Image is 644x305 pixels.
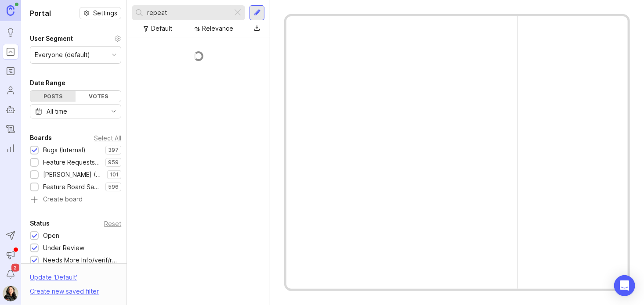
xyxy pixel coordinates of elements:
button: Settings [80,7,121,19]
div: Votes [76,91,121,102]
div: Date Range [30,78,65,88]
div: Create new saved filter [30,287,99,296]
a: Create board [30,196,121,204]
p: 397 [108,147,119,154]
button: Send to Autopilot [3,228,18,244]
div: Everyone (default) [35,50,90,60]
div: Update ' Default ' [30,273,77,287]
a: Portal [3,44,18,60]
div: Needs More Info/verif/repro [43,255,117,265]
svg: toggle icon [107,108,121,115]
div: Open [43,231,59,240]
div: Relevance [202,24,233,33]
a: Users [3,83,18,98]
a: Roadmaps [3,63,18,79]
img: Canny Home [7,5,14,15]
div: All time [47,107,67,116]
button: Notifications [3,266,18,282]
div: Under Review [43,243,84,253]
p: 959 [108,159,119,166]
a: Autopilot [3,102,18,118]
div: Status [30,218,50,229]
div: Posts [30,91,76,102]
div: Default [151,24,172,33]
img: Ysabelle Eugenio [3,286,18,301]
a: Changelog [3,121,18,137]
div: [PERSON_NAME] (Public) [43,170,103,179]
span: 2 [11,264,19,272]
a: Ideas [3,25,18,40]
span: Settings [93,9,117,18]
h1: Portal [30,8,51,18]
button: Announcements [3,247,18,263]
div: User Segment [30,33,73,44]
div: Open Intercom Messenger [614,275,635,296]
a: Reporting [3,140,18,156]
div: Select All [94,136,121,140]
input: Search... [147,8,229,18]
p: 101 [110,171,119,178]
div: Bugs (Internal) [43,145,86,155]
div: Reset [104,221,121,226]
p: 596 [108,183,119,190]
div: Feature Board Sandbox [DATE] [43,182,101,192]
div: Boards [30,133,52,143]
div: Feature Requests (Internal) [43,158,101,167]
